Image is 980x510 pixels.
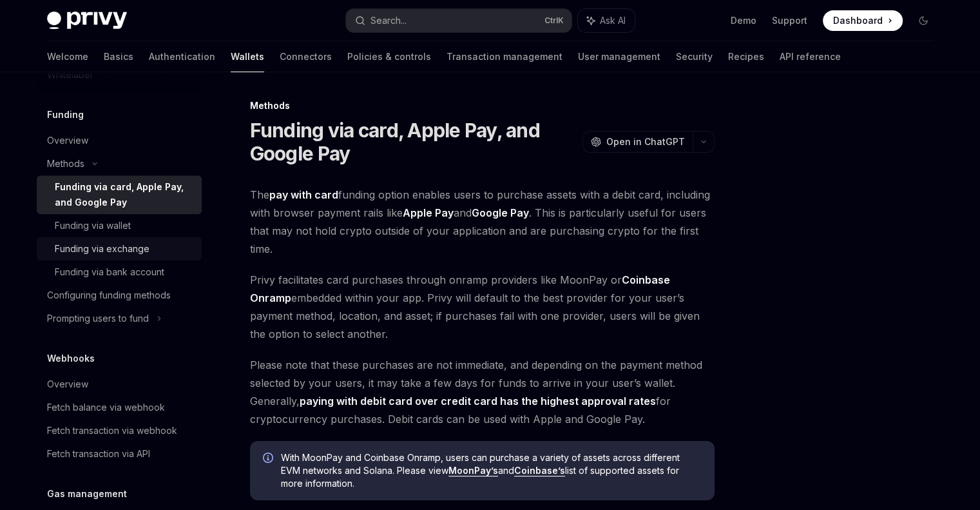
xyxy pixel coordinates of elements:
button: Search...CtrlK [346,9,572,32]
strong: Google Pay [472,206,529,219]
a: Fetch transaction via API [37,442,202,466]
h1: Funding via card, Apple Pay, and Google Pay [250,119,577,165]
div: Fetch transaction via API [47,446,150,462]
a: User management [578,41,660,72]
span: Ask AI [600,14,626,27]
img: dark logo [47,12,127,30]
svg: Info [263,453,276,466]
a: Policies & controls [347,41,431,72]
h5: Gas management [47,486,127,502]
a: Funding via bank account [37,260,202,284]
button: Open in ChatGPT [582,131,693,153]
a: Funding via card, Apple Pay, and Google Pay [37,175,202,214]
div: Funding via bank account [55,264,164,280]
a: API reference [780,41,841,72]
h5: Funding [47,107,84,123]
h5: Webhooks [47,351,95,366]
a: Welcome [47,41,88,72]
div: Fetch transaction via webhook [47,423,177,438]
div: Search... [370,13,407,28]
button: Ask AI [578,9,635,32]
span: The funding option enables users to purchase assets with a debit card, including with browser pay... [250,186,715,258]
strong: Apple Pay [403,206,454,219]
span: Dashboard [833,14,883,27]
div: Prompting users to fund [47,311,149,326]
div: Fetch balance via webhook [47,400,165,415]
a: Fetch balance via webhook [37,396,202,419]
a: Dashboard [823,10,903,31]
a: Authentication [149,41,215,72]
a: Security [676,41,713,72]
div: Overview [47,133,88,148]
span: With MoonPay and Coinbase Onramp, users can purchase a variety of assets across different EVM net... [281,451,702,490]
a: Support [772,14,807,27]
a: Recipes [728,41,764,72]
div: Funding via card, Apple Pay, and Google Pay [55,179,194,210]
span: Please note that these purchases are not immediate, and depending on the payment method selected ... [250,356,715,428]
span: Privy facilitates card purchases through onramp providers like MoonPay or embedded within your ap... [250,271,715,343]
strong: pay with card [269,188,338,201]
span: Ctrl K [544,15,564,26]
div: Funding via exchange [55,241,149,257]
a: Demo [731,14,756,27]
strong: paying with debit card over credit card has the highest approval rates [300,395,656,407]
a: Wallets [231,41,264,72]
a: Connectors [280,41,332,72]
a: Basics [104,41,133,72]
a: Configuring funding methods [37,284,202,307]
a: Funding via wallet [37,214,202,237]
div: Configuring funding methods [47,288,171,303]
a: Fetch transaction via webhook [37,419,202,442]
a: Overview [37,129,202,152]
div: Methods [47,156,84,172]
button: Toggle dark mode [913,10,934,31]
span: Open in ChatGPT [606,135,685,148]
div: Overview [47,377,88,392]
a: Overview [37,373,202,396]
div: Methods [250,99,715,112]
a: MoonPay’s [448,465,498,476]
div: Funding via wallet [55,218,131,233]
a: Funding via exchange [37,237,202,260]
a: Transaction management [447,41,562,72]
a: Coinbase’s [514,465,565,476]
